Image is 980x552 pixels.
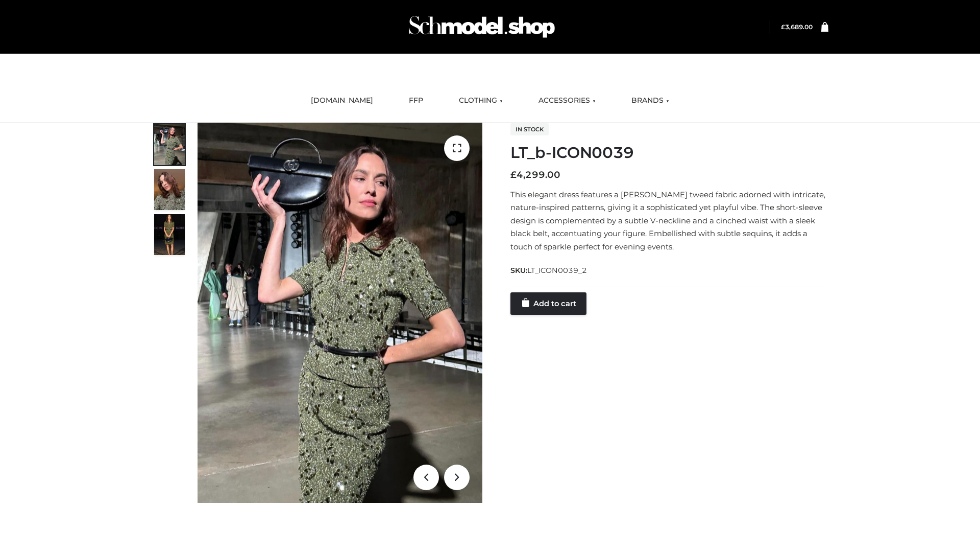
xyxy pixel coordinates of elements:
[510,264,588,277] span: SKU:
[405,7,558,47] img: Schmodel Admin 964
[781,23,785,31] span: £
[510,144,828,162] h1: LT_b-ICON0039
[451,89,510,112] a: CLOTHING
[531,89,603,112] a: ACCESSORIES
[510,169,517,180] span: £
[154,169,185,210] img: Screenshot-2024-10-29-at-7.00.03%E2%80%AFPM.jpg
[781,23,813,31] bdi: 3,689.00
[510,188,828,254] p: This elegant dress features a [PERSON_NAME] tweed fabric adorned with intricate, nature-inspired ...
[510,169,560,180] bdi: 4,299.00
[303,89,381,112] a: [DOMAIN_NAME]
[510,123,549,135] span: In stock
[624,89,677,112] a: BRANDS
[154,124,185,165] img: Screenshot-2024-10-29-at-6.59.56%E2%80%AFPM.jpg
[527,266,587,275] span: LT_ICON0039_2
[781,23,813,31] a: £3,689.00
[401,89,431,112] a: FFP
[154,214,185,255] img: Screenshot-2024-10-29-at-7.00.09%E2%80%AFPM.jpg
[510,292,586,315] a: Add to cart
[198,123,482,503] img: LT_b-ICON0039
